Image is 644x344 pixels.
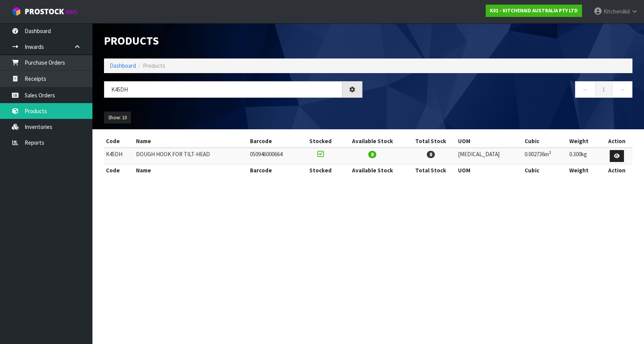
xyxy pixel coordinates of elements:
a: 1 [595,81,612,98]
span: 8 [368,151,376,158]
span: 8 [427,151,435,158]
td: 0.300kg [567,148,601,164]
th: UOM [456,135,523,147]
th: Cubic [523,135,567,147]
th: Cubic [523,164,567,177]
th: Name [134,135,248,147]
span: KitchenAid [604,8,630,15]
th: Stocked [301,135,340,147]
th: Barcode [248,164,301,177]
th: Available Stock [340,164,405,177]
td: K45DH [104,148,134,164]
span: ProStock [25,7,64,17]
img: cube-alt.png [12,7,21,16]
button: Show: 10 [104,112,131,124]
nav: Page navigation [374,81,632,100]
input: Search products [104,81,342,98]
th: Available Stock [340,135,405,147]
td: 050946000664 [248,148,301,164]
th: Action [601,164,632,177]
th: Code [104,164,134,177]
th: UOM [456,164,523,177]
td: [MEDICAL_DATA] [456,148,523,164]
th: Weight [567,164,601,177]
h1: Products [104,35,362,47]
span: Products [143,62,165,69]
th: Total Stock [405,164,456,177]
th: Code [104,135,134,147]
strong: K01 - KITCHENAID AUSTRALIA PTY LTD [490,7,578,14]
a: Dashboard [110,62,136,69]
sup: 3 [549,150,551,155]
th: Stocked [301,164,340,177]
td: 0.002736m [523,148,567,164]
td: DOUGH HOOK FOR TILT-HEAD [134,148,248,164]
th: Name [134,164,248,177]
th: Weight [567,135,601,147]
th: Action [601,135,632,147]
a: → [612,81,632,98]
a: ← [575,81,595,98]
th: Barcode [248,135,301,147]
small: WMS [65,8,77,16]
th: Total Stock [405,135,456,147]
